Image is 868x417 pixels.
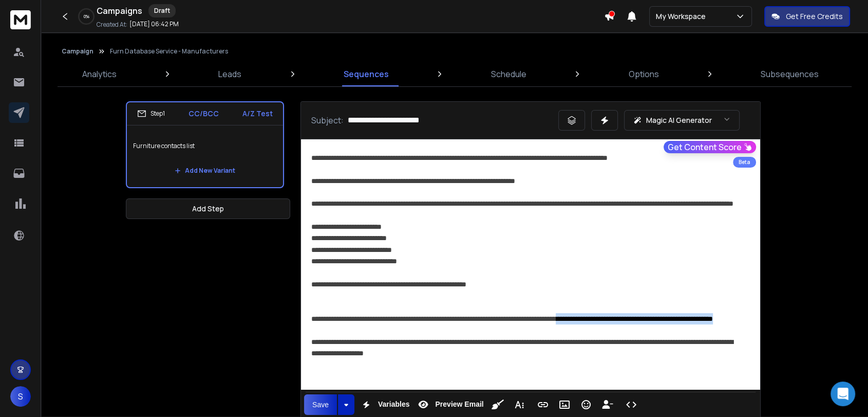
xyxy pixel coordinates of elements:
p: My Workspace [656,11,710,22]
button: Campaign [62,47,93,56]
button: Clean HTML [488,394,507,415]
button: Add Step [126,198,290,219]
div: Open Intercom Messenger [831,382,855,406]
p: CC/BCC [188,108,219,119]
button: Get Content Score [664,141,756,153]
button: More Text [510,394,529,415]
p: Furniture contacts list [133,132,277,160]
p: Schedule [491,68,526,80]
button: Preview Email [413,394,485,415]
p: Furn Database Service - Manufacturers [110,47,228,56]
p: Get Free Credits [786,11,843,22]
button: Insert Image (Ctrl+P) [555,394,574,415]
p: Created At: [97,21,127,29]
p: Subject: [311,114,344,126]
button: Insert Unsubscribe Link [598,394,617,415]
p: Leads [218,68,241,80]
p: Magic AI Generator [646,115,712,125]
button: Insert Link (Ctrl+K) [533,394,553,415]
p: [DATE] 06:42 PM [129,20,179,28]
button: Emoticons [576,394,596,415]
a: Options [622,62,665,86]
a: Analytics [76,62,123,86]
a: Subsequences [754,62,825,86]
button: Magic AI Generator [624,110,740,131]
h1: Campaigns [97,5,142,17]
button: Code View [621,394,641,415]
span: Preview Email [433,400,485,409]
p: A/Z Test [242,108,273,119]
p: Subsequences [761,68,819,80]
a: Schedule [485,62,533,86]
div: Step 1 [137,109,165,118]
button: Variables [356,394,412,415]
button: Add New Variant [166,160,243,181]
button: Save [304,394,337,415]
button: Get Free Credits [764,6,850,27]
div: Draft [148,4,176,17]
a: Sequences [337,62,395,86]
button: S [10,386,31,407]
a: Leads [212,62,248,86]
span: Variables [376,400,412,409]
p: 0 % [84,13,89,20]
li: Step1CC/BCCA/Z TestFurniture contacts listAdd New Variant [126,101,284,188]
p: Sequences [344,68,389,80]
p: Analytics [82,68,117,80]
p: Options [629,68,659,80]
div: Beta [733,157,756,168]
